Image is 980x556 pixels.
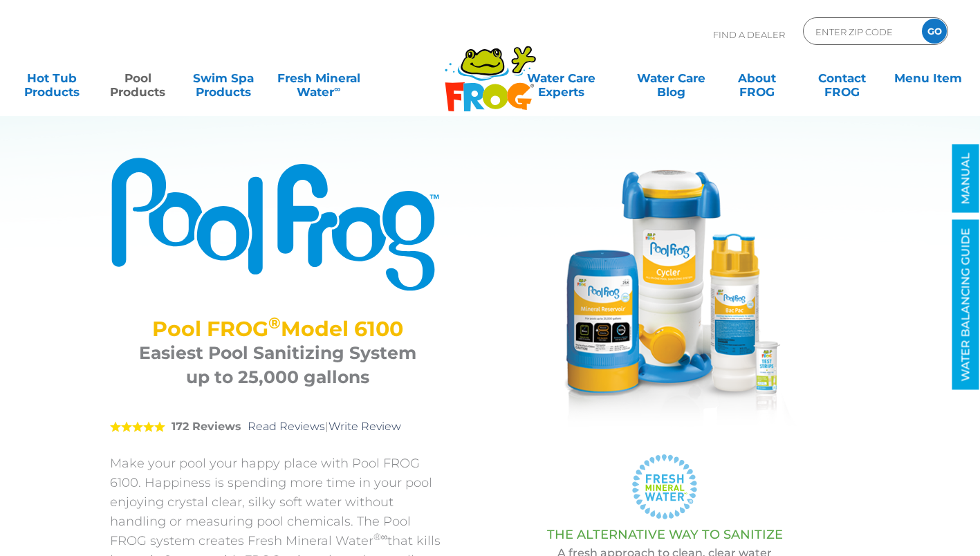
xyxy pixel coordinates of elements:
a: Swim SpaProducts [185,64,261,92]
h2: Pool FROG Model 6100 [127,317,428,341]
a: Fresh MineralWater∞ [271,64,367,92]
a: ContactFROG [804,64,880,92]
a: Menu Item [890,64,966,92]
h3: THE ALTERNATIVE WAY TO SANITIZE [480,528,850,541]
a: Water CareBlog [633,64,709,92]
img: Frog Products Logo [437,28,544,112]
a: AboutFROG [719,64,795,92]
input: GO [922,19,947,44]
h3: Easiest Pool Sanitizing System up to 25,000 gallons [127,341,428,389]
a: WATER BALANCING GUIDE [952,220,979,390]
sup: ∞ [334,84,340,94]
div: | [110,400,445,454]
sup: ® [268,313,281,333]
a: MANUAL [952,145,979,213]
a: PoolProducts [100,64,176,92]
a: Hot TubProducts [14,64,90,92]
a: Read Reviews [248,420,325,433]
a: Write Review [329,420,401,433]
span: 5 [110,421,165,432]
p: Find A Dealer [713,17,785,52]
img: Product Logo [110,156,445,293]
a: Water CareExperts [499,64,623,92]
sup: ®∞ [373,531,388,542]
strong: 172 Reviews [172,420,241,433]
